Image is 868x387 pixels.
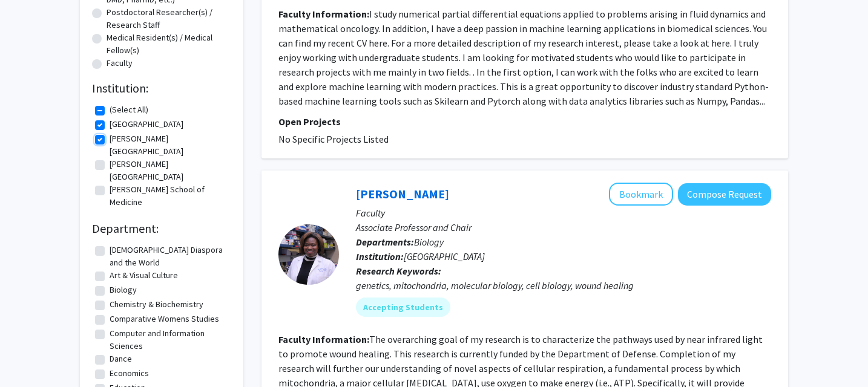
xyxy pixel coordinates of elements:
mat-chip: Accepting Students [356,298,450,317]
label: Postdoctoral Researcher(s) / Research Staff [107,6,231,31]
label: Faculty [107,57,133,70]
label: Economics [110,367,149,380]
h2: Institution: [92,81,231,96]
label: [GEOGRAPHIC_DATA] [110,118,183,131]
label: Chemistry & Biochemistry [110,298,203,311]
label: Art & Visual Culture [110,269,178,282]
label: Biology [110,284,137,296]
b: Faculty Information: [278,333,369,345]
div: genetics, mitochondria, molecular biology, cell biology, wound healing [356,278,771,293]
label: Comparative Womens Studies [110,313,219,325]
p: Faculty [356,206,771,220]
h2: Department: [92,221,231,236]
label: Computer and Information Sciences [110,327,228,353]
b: Faculty Information: [278,8,369,20]
span: [GEOGRAPHIC_DATA] [404,250,485,262]
label: Medical Resident(s) / Medical Fellow(s) [107,31,231,57]
fg-read-more: I study numerical partial differential equations applied to problems arising in fluid dynamics an... [278,8,769,107]
label: Dance [110,353,132,365]
b: Research Keywords: [356,265,441,277]
button: Compose Request to Tiffany Oliver [678,183,771,206]
b: Institution: [356,250,404,262]
p: Open Projects [278,114,771,129]
a: [PERSON_NAME] [356,186,449,201]
iframe: Chat [9,333,51,378]
span: Biology [414,236,444,248]
label: [PERSON_NAME][GEOGRAPHIC_DATA] [110,132,228,158]
button: Add Tiffany Oliver to Bookmarks [609,183,673,206]
label: (Select All) [110,103,148,116]
p: Associate Professor and Chair [356,220,771,235]
b: Departments: [356,236,414,248]
label: [PERSON_NAME] School of Medicine [110,183,228,209]
span: No Specific Projects Listed [278,133,389,145]
label: [DEMOGRAPHIC_DATA] Diaspora and the World [110,244,228,269]
label: [PERSON_NAME][GEOGRAPHIC_DATA] [110,158,228,183]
